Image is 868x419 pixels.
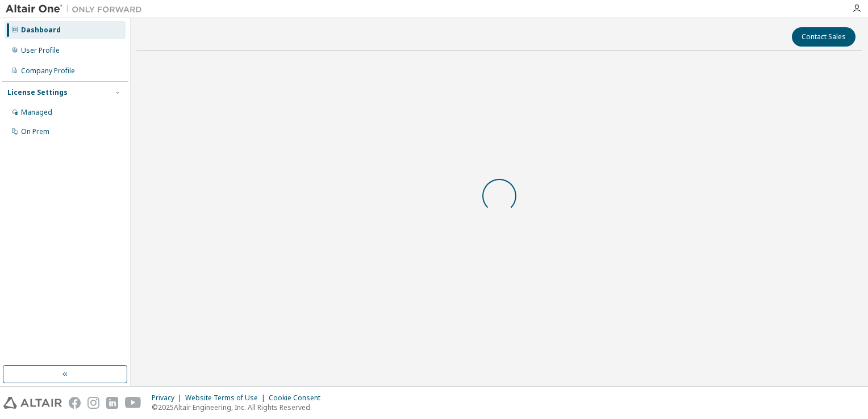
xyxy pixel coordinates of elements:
[269,393,327,403] div: Cookie Consent
[21,127,49,136] div: On Prem
[21,66,75,76] div: Company Profile
[106,397,118,409] img: linkedin.svg
[6,3,148,15] img: Altair One
[792,27,856,47] button: Contact Sales
[185,393,269,403] div: Website Terms of Use
[152,403,327,412] p: © 2025 Altair Engineering, Inc. All Rights Reserved.
[152,393,185,403] div: Privacy
[87,397,99,409] img: instagram.svg
[21,26,61,35] div: Dashboard
[21,46,60,55] div: User Profile
[3,397,62,409] img: altair_logo.svg
[125,397,141,409] img: youtube.svg
[21,108,52,117] div: Managed
[69,397,81,409] img: facebook.svg
[7,88,68,97] div: License Settings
